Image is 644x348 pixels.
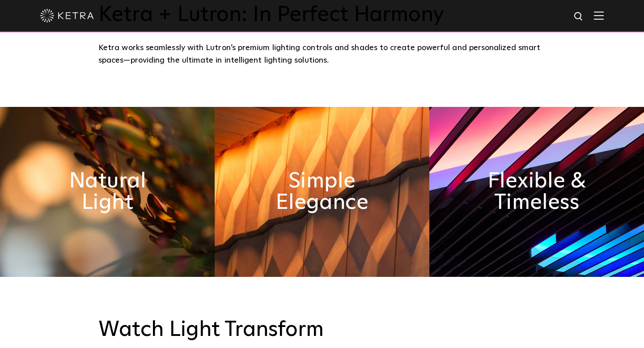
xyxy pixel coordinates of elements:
img: search icon [573,11,585,22]
div: Ketra works seamlessly with Lutron’s premium lighting controls and shades to create powerful and ... [98,42,546,67]
img: flexible_timeless_ketra [429,107,644,277]
img: simple_elegance [215,107,429,277]
h2: Simple Elegance [268,170,376,213]
h2: Flexible & Timeless [483,170,590,213]
h3: Watch Light Transform [98,317,546,343]
h2: Natural Light [54,170,161,213]
img: ketra-logo-2019-white [40,9,94,22]
img: Hamburger%20Nav.svg [594,11,604,20]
